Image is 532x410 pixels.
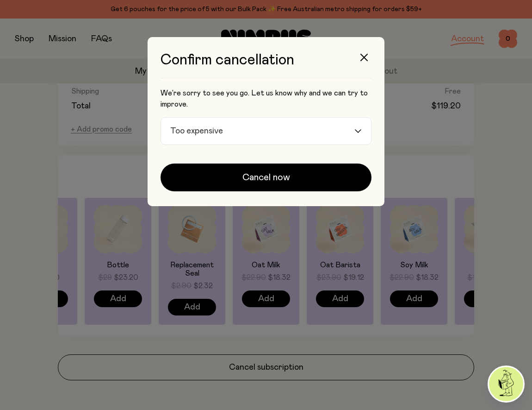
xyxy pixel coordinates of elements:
[161,52,371,78] h3: Confirm cancellation
[161,117,371,145] div: Search for option
[242,171,290,184] span: Cancel now
[489,367,523,401] img: agent
[161,164,371,191] button: Cancel now
[226,118,353,145] input: Search for option
[161,88,371,110] p: We’re sorry to see you go. Let us know why and we can try to improve.
[167,118,225,145] span: Too expensive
